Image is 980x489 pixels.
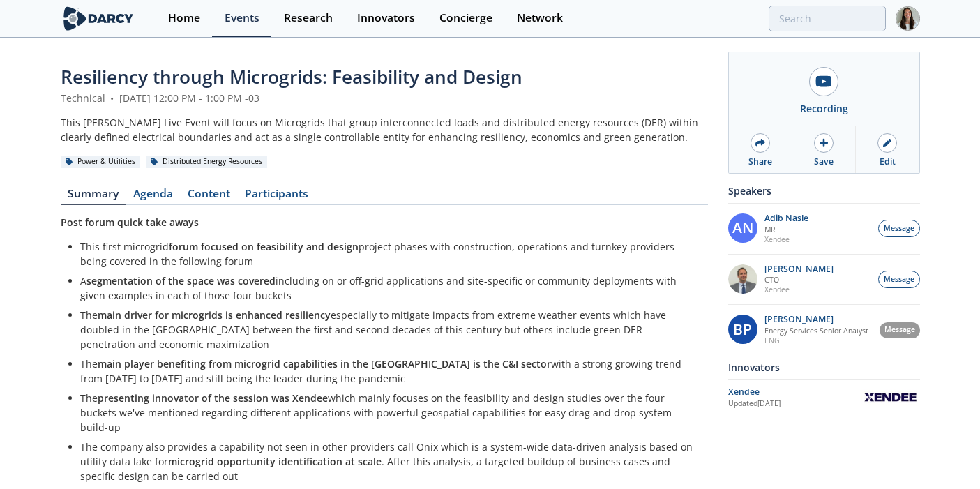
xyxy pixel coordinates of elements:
[880,322,920,338] button: Message
[86,274,276,287] strong: segmentation of the space was covered
[61,64,522,89] span: Resiliency through Microgrids: Feasibility and Design
[61,216,199,229] strong: Post forum quick take aways
[284,13,333,24] div: Research
[764,336,868,345] p: ENGIE
[764,275,834,285] p: CTO
[238,188,316,205] a: Participants
[168,455,382,468] strong: microgrid opportunity identification at scale
[80,239,698,269] p: This first microgrid project phases with construction, operations and turnkey providers being cov...
[98,391,328,405] strong: presenting innovator of the session was Xendee
[764,213,808,223] p: Adib Nasle
[764,225,808,234] p: MR
[764,285,834,294] p: Xendee
[517,13,563,24] div: Network
[168,13,200,24] div: Home
[728,213,757,243] div: AN
[764,264,834,274] p: [PERSON_NAME]
[108,91,116,105] span: •
[764,326,868,336] p: Energy Services Senior Analyst
[800,101,848,116] div: Recording
[856,126,919,173] a: Edit
[439,13,492,24] div: Concierge
[61,115,708,144] div: This [PERSON_NAME] Live Event will focus on Microgrids that group interconnected loads and distri...
[878,220,920,237] button: Message
[357,13,415,24] div: Innovators
[764,315,868,324] p: [PERSON_NAME]
[728,315,757,344] div: BP
[921,433,966,475] iframe: chat widget
[769,6,886,31] input: Advanced Search
[728,264,757,294] img: 28be70cb-e026-49d0-ae79-f89b28844e37
[61,156,141,168] div: Power & Utilities
[861,389,920,406] img: Xendee
[728,385,920,409] a: Xendee Updated[DATE] Xendee
[61,91,708,105] div: Technical [DATE] 12:00 PM - 1:00 PM -03
[225,13,259,24] div: Events
[884,274,914,285] span: Message
[80,273,698,303] p: A including on or off-grid applications and site-specific or community deployments with given exa...
[878,271,920,288] button: Message
[80,356,698,386] p: The with a strong growing trend from [DATE] to [DATE] and still being the leader during the pandemic
[729,52,919,126] a: Recording
[728,398,861,409] div: Updated [DATE]
[98,357,551,370] strong: main player benefiting from microgrid capabilities in the [GEOGRAPHIC_DATA] is the C&I sector
[61,6,137,31] img: logo-wide.svg
[98,308,331,322] strong: main driver for microgrids is enhanced resiliency
[80,439,698,483] p: The company also provides a capability not seen in other providers call Onix which is a system-wi...
[146,156,268,168] div: Distributed Energy Resources
[181,188,238,205] a: Content
[80,308,698,352] p: The especially to mitigate impacts from extreme weather events which have doubled in the [GEOGRAP...
[728,355,920,379] div: Innovators
[80,391,698,435] p: The which mainly focuses on the feasibility and design studies over the four buckets we've mentio...
[896,6,920,31] img: Profile
[884,223,914,234] span: Message
[169,240,359,253] strong: forum focused on feasibility and design
[748,156,772,168] div: Share
[61,188,126,205] a: Summary
[764,234,808,244] p: Xendee
[126,188,181,205] a: Agenda
[728,386,861,398] div: Xendee
[728,179,920,203] div: Speakers
[814,156,834,168] div: Save
[880,156,896,168] div: Edit
[884,324,915,336] span: Message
